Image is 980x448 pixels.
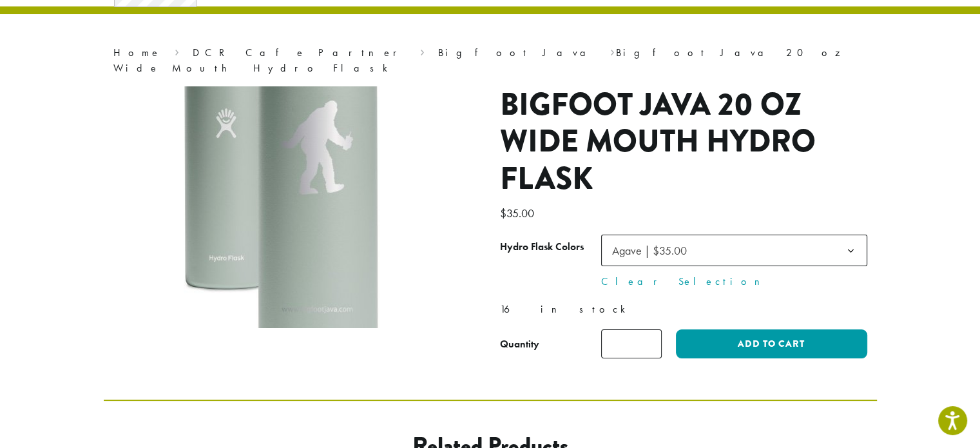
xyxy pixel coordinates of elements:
bdi: 35.00 [500,206,537,220]
span: $ [500,206,506,220]
span: Agave | $35.00 [601,235,867,266]
div: Quantity [500,336,539,352]
span: Agave | $35.00 [607,238,700,263]
button: Add to cart [676,329,867,358]
p: 16 in stock [500,300,867,319]
input: Product quantity [601,329,662,358]
nav: Breadcrumb [113,45,867,76]
span: Agave | $35.00 [612,243,687,258]
a: Bigfoot Java [438,46,596,59]
span: › [420,41,425,61]
span: › [610,41,614,61]
span: › [175,41,179,61]
a: Clear Selection [601,274,867,289]
a: DCR Cafe Partner [193,46,406,59]
label: Hydro Flask Colors [500,238,601,257]
a: Home [113,46,161,59]
h1: Bigfoot Java 20 oz Wide Mouth Hydro Flask [500,86,867,198]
